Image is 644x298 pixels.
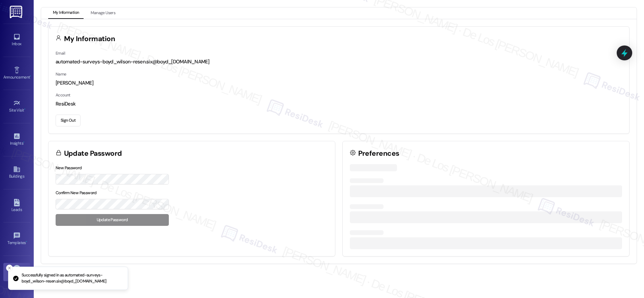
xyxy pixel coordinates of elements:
[26,239,27,244] span: •
[30,74,31,79] span: •
[56,165,82,171] label: New Password
[3,130,30,149] a: Insights •
[3,230,30,248] a: Templates •
[56,80,622,87] div: [PERSON_NAME]
[48,7,84,19] button: My Information
[6,265,13,271] button: Close toast
[10,6,24,18] img: ResiDesk Logo
[86,7,120,19] button: Manage Users
[56,58,622,65] div: automated-surveys-boyd_wilson-resen.six@boyd_[DOMAIN_NAME]
[3,97,30,116] a: Site Visit •
[3,263,30,281] a: Account
[3,31,30,49] a: Inbox
[56,92,70,98] label: Account
[3,197,30,215] a: Leads
[64,35,115,42] h3: My Information
[56,100,622,108] div: ResiDesk
[56,190,97,196] label: Confirm New Password
[358,150,399,157] h3: Preferences
[56,51,65,56] label: Email
[23,140,24,145] span: •
[64,150,122,157] h3: Update Password
[3,163,30,182] a: Buildings
[22,272,122,284] p: Successfully signed in as automated-surveys-boyd_wilson-resen.six@boyd_[DOMAIN_NAME]
[24,107,25,112] span: •
[56,115,81,126] button: Sign Out
[56,71,66,77] label: Name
